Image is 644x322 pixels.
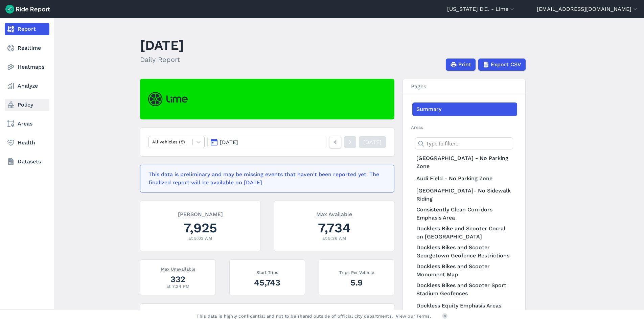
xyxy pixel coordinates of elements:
[412,102,517,116] a: Summary
[5,156,49,168] a: Datasets
[412,185,517,204] a: [GEOGRAPHIC_DATA]- No Sidewalk Riding
[207,136,326,148] button: [DATE]
[220,139,238,145] span: [DATE]
[415,137,513,149] input: Type to filter...
[5,42,49,54] a: Realtime
[161,265,195,272] span: Max Unavailable
[316,210,352,217] span: Max Available
[256,269,278,275] span: Start Trips
[178,210,223,217] span: [PERSON_NAME]
[412,280,517,299] a: Dockless Bikes and Scooter Sport Stadium Geofences
[412,242,517,261] a: Dockless Bikes and Scooter Georgetown Geofence Restrictions
[491,61,521,69] span: Export CSV
[140,36,184,54] h1: [DATE]
[339,269,374,275] span: Trips Per Vehicle
[238,277,297,289] div: 45,743
[5,80,49,92] a: Analyze
[537,5,639,13] button: [EMAIL_ADDRESS][DOMAIN_NAME]
[447,5,515,13] button: [US_STATE] D.C. - Lime
[458,61,471,69] span: Print
[412,299,517,313] a: Dockless Equity Emphasis Areas
[403,79,525,94] h3: Pages
[411,124,517,131] h2: Areas
[148,283,207,290] div: at 7:24 PM
[5,23,49,35] a: Report
[359,136,386,148] a: [DATE]
[5,118,49,130] a: Areas
[5,5,50,14] img: Ride Report
[412,261,517,280] a: Dockless Bikes and Scooter Monument Map
[327,277,386,289] div: 5.9
[478,59,526,71] button: Export CSV
[282,235,386,241] div: at 5:36 AM
[148,170,382,187] div: This data is preliminary and may be missing events that haven't been reported yet. The finalized ...
[148,273,207,285] div: 332
[5,99,49,111] a: Policy
[5,61,49,73] a: Heatmaps
[148,92,188,106] img: Lime
[148,218,252,237] div: 7,925
[412,153,517,172] a: [GEOGRAPHIC_DATA] - No Parking Zone
[148,235,252,241] div: at 5:03 AM
[396,313,431,319] a: View our Terms.
[412,172,517,185] a: Audi Field - No Parking Zone
[140,54,184,65] h2: Daily Report
[412,204,517,223] a: Consistently Clean Corridors Emphasis Area
[446,59,476,71] button: Print
[412,223,517,242] a: Dockless Bike and Scooter Corral on [GEOGRAPHIC_DATA]
[5,137,49,149] a: Health
[282,218,386,237] div: 7,734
